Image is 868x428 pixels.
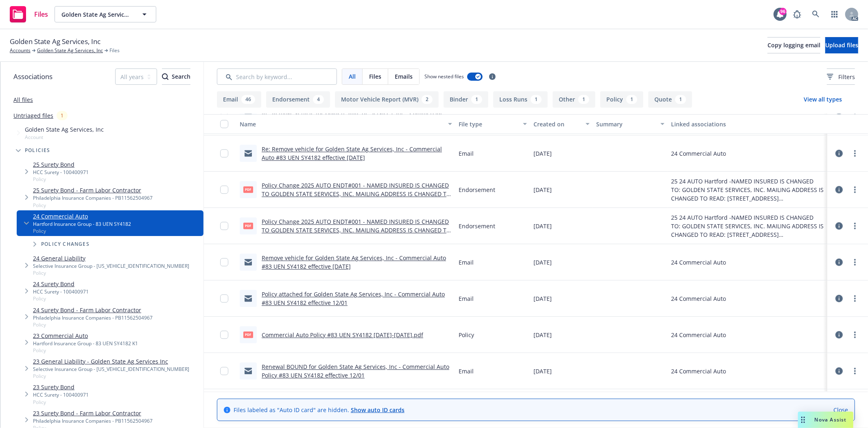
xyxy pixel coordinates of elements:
[459,331,474,339] span: Policy
[234,406,404,414] span: Files labeled as "Auto ID card" are hidden.
[395,72,413,81] span: Emails
[596,120,656,128] div: Summary
[838,73,855,81] span: Filters
[33,280,89,288] a: 24 Surety Bond
[671,258,726,267] div: 24 Commercial Auto
[33,391,89,398] div: HCC Surety - 100400971
[671,331,726,339] div: 24 Commercial Auto
[815,416,847,423] span: Nova Assist
[459,120,518,128] div: File type
[422,95,433,104] div: 2
[33,417,153,424] div: Philadelphia Insurance Companies - PB11562504967
[826,6,843,22] a: Switch app
[671,213,824,239] div: 25 24 AUTO Hartford -NAMED INSURED IS CHANGED TO: GOLDEN STATE SERVICES, INC. MAILING ADDRESS IS ...
[33,212,131,221] a: 24 Commercial Auto
[779,6,787,13] div: 96
[648,91,692,108] button: Quote
[240,120,443,128] div: Name
[33,331,138,340] a: 23 Commercial Auto
[827,73,855,81] span: Filters
[626,95,637,104] div: 1
[262,181,451,206] a: Policy Change 2025 AUTO ENDT#001 - NAMED INSURED IS CHANGED TO GOLDEN STATE SERVICES, INC. MAILIN...
[671,149,726,158] div: 24 Commercial Auto
[243,331,253,338] span: pdf
[241,95,255,104] div: 46
[459,149,474,158] span: Email
[349,72,356,81] span: All
[767,37,820,53] button: Copy logging email
[243,186,253,192] span: pdf
[33,314,153,321] div: Philadelphia Insurance Companies - PB11562504967
[236,114,455,134] button: Name
[459,294,474,303] span: Email
[266,91,330,108] button: Endorsement
[162,68,190,85] button: SearchSearch
[33,409,153,417] a: 23 Surety Bond - Farm Labor Contractor
[533,185,552,194] span: [DATE]
[671,367,726,375] div: 24 Commercial Auto
[220,258,228,266] input: Toggle Row Selected
[13,71,52,82] span: Associations
[13,111,53,120] a: Untriaged files
[220,294,228,302] input: Toggle Row Selected
[850,293,860,303] a: more
[825,37,858,53] button: Upload files
[162,73,168,80] svg: Search
[220,331,228,339] input: Toggle Row Selected
[25,148,50,153] span: Policies
[459,367,474,375] span: Email
[25,134,104,141] span: Account
[493,91,548,108] button: Loss Runs
[41,242,90,247] span: Policy changes
[335,91,439,108] button: Motor Vehicle Report (MVR)
[671,294,726,303] div: 24 Commercial Auto
[833,406,848,414] a: Close
[600,91,643,108] button: Policy
[55,6,156,22] button: Golden State Ag Services, Inc
[533,367,552,375] span: [DATE]
[533,222,552,230] span: [DATE]
[578,95,589,104] div: 1
[217,91,261,108] button: Email
[850,148,860,158] a: more
[10,47,31,54] a: Accounts
[533,120,581,128] div: Created on
[798,412,853,428] button: Nova Assist
[33,306,153,314] a: 24 Surety Bond - Farm Labor Contractor
[7,3,51,26] a: Files
[850,257,860,267] a: more
[33,160,89,169] a: 25 Surety Bond
[471,95,482,104] div: 1
[33,357,189,366] a: 23 General Liability - Golden State Ag Services Inc
[33,373,189,379] span: Policy
[798,412,808,428] div: Drag to move
[351,406,404,414] a: Show auto ID cards
[220,367,228,375] input: Toggle Row Selected
[33,288,89,295] div: HCC Surety - 100400971
[850,330,860,340] a: more
[33,169,89,176] div: HCC Surety - 100400971
[791,91,855,108] button: View all types
[262,363,449,379] a: Renewal BOUND for Golden State Ag Services, Inc - Commercial Auto Policy #83 UEN SY4182 effective...
[13,96,33,104] a: All files
[262,218,451,243] a: Policy Change 2025 AUTO ENDT#001 - NAMED INSURED IS CHANGED TO GOLDEN STATE SERVICES, INC. MAILIN...
[33,347,138,354] span: Policy
[33,383,89,391] a: 23 Surety Bond
[162,69,190,84] div: Search
[262,331,423,339] a: Commercial Auto Policy #83 UEN SY4182 [DATE]-[DATE].pdf
[671,177,824,203] div: 25 24 AUTO Hartford -NAMED INSURED IS CHANGED TO: GOLDEN STATE SERVICES, INC. MAILING ADDRESS IS ...
[25,125,104,134] span: Golden State Ag Services, Inc
[459,258,474,267] span: Email
[455,114,530,134] button: File type
[33,186,153,194] a: 25 Surety Bond - Farm Labor Contractor
[444,91,488,108] button: Binder
[313,95,324,104] div: 4
[671,120,824,128] div: Linked associations
[61,10,132,19] span: Golden State Ag Services, Inc
[533,149,552,158] span: [DATE]
[243,223,253,229] span: pdf
[33,399,89,406] span: Policy
[220,185,228,194] input: Toggle Row Selected
[827,68,855,85] button: Filters
[850,185,860,194] a: more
